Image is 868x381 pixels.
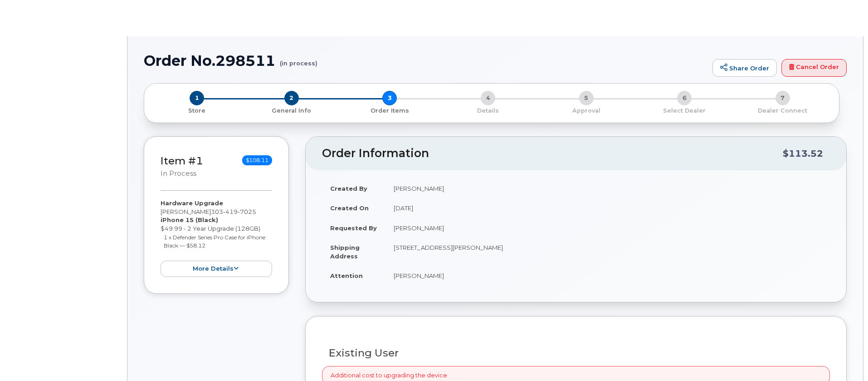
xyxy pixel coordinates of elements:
[161,169,196,178] small: in process
[330,204,369,212] strong: Created On
[161,199,272,277] div: [PERSON_NAME] $49.99 - 2 Year Upgrade (128GB)
[330,272,363,279] strong: Attention
[223,208,238,215] span: 419
[385,178,830,198] td: [PERSON_NAME]
[385,266,830,286] td: [PERSON_NAME]
[322,147,783,160] h2: Order Information
[329,347,823,359] h3: Existing User
[161,216,218,223] strong: iPhone 15 (Black)
[161,154,203,167] a: Item #1
[712,59,777,77] a: Share Order
[151,105,243,115] a: 1 Store
[246,107,337,115] p: General Info
[385,198,830,218] td: [DATE]
[330,224,377,232] strong: Requested By
[161,261,272,277] button: more details
[243,105,341,115] a: 2 General Info
[385,218,830,238] td: [PERSON_NAME]
[783,145,823,162] div: $113.52
[242,155,272,165] span: $108.11
[211,208,256,215] span: 303
[190,91,204,105] span: 1
[280,53,317,67] small: (in process)
[164,234,265,249] small: 1 x Defender Series Pro Case for iPhone Black — $58.12
[238,208,256,215] span: 7025
[144,53,708,69] h1: Order No.298511
[155,107,239,115] p: Store
[161,199,223,207] strong: Hardware Upgrade
[385,238,830,266] td: [STREET_ADDRESS][PERSON_NAME]
[330,244,360,260] strong: Shipping Address
[284,91,299,105] span: 2
[330,185,367,192] strong: Created By
[781,59,847,77] a: Cancel Order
